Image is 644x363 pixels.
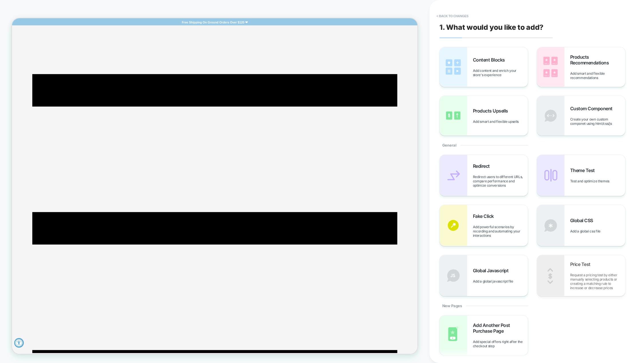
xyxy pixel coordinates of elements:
span: Add smart and flexible upsells [473,119,522,124]
span: Add smart and flexible recommendations [570,71,625,80]
span: Redirect users to different URLs, compare performance and optimize conversions [473,175,528,188]
span: Custom Component [570,106,615,111]
span: Global Javascript [473,268,512,273]
span: Add special offers right after the checkout step [473,340,528,348]
div: General [439,136,528,155]
span: Add content and enrich your store's experience [473,68,528,77]
span: Request a pricing test by either manually selecting products or creating a matching rule to incre... [570,273,625,290]
span: Add powerful scenarios by recording and automating your interactions [473,225,528,238]
span: Add a global css file [570,229,603,233]
span: Products Recommendations [570,54,625,66]
span: Add a global javascript file [473,279,516,283]
span: Price Test [570,261,593,267]
span: Global CSS [570,218,596,223]
span: 1. What would you like to add? [439,23,544,31]
span: Fake Click [473,213,497,219]
span: Redirect [473,163,493,169]
span: Products Upsells [473,108,511,114]
span: Theme Test [570,167,598,173]
button: < Back to changes [434,11,471,21]
span: Create your own custom componet using html/css/js [570,117,625,126]
b: Free Shipping On Ground Orders Over $120 ❤ [226,3,314,8]
span: Add Another Post Purchase Page [473,322,528,334]
span: Test and optimize themes [570,179,612,183]
div: New Pages [439,296,528,315]
span: Content Blocks [473,57,508,63]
